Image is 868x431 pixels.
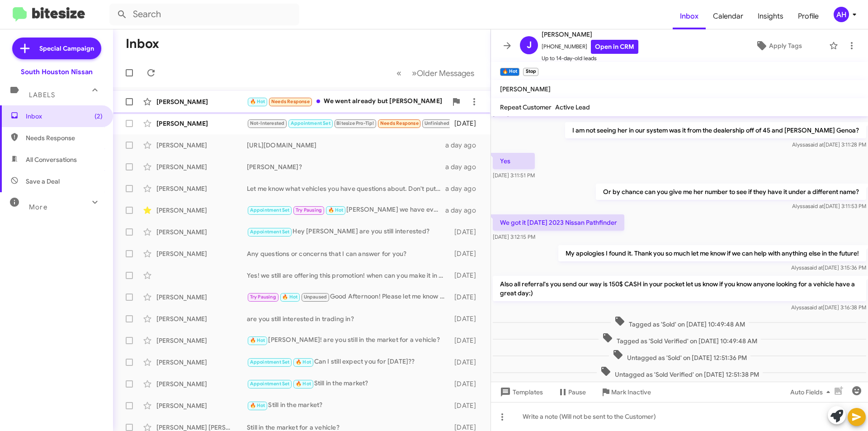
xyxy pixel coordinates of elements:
span: Templates [498,384,543,400]
p: Yes [493,153,535,169]
span: 🔥 Hot [282,294,297,300]
p: We got it [DATE] 2023 Nissan Pathfinder [493,214,624,231]
span: Unpaused [304,294,327,300]
span: Bitesize Pro-Tip! [336,120,374,126]
button: Mark Inactive [593,384,658,400]
span: Alyssa [DATE] 3:16:38 PM [791,304,866,311]
span: [DATE] 3:12:15 PM [493,233,535,240]
span: Repeat Customer [500,103,552,111]
p: Or by chance can you give me her number to see if they have it under a different name? [596,184,866,200]
div: [DATE] [450,314,483,323]
span: 🔥 Hot [296,359,311,365]
span: Profile [791,3,826,29]
div: [PERSON_NAME]! are you still in the market for a vehicle? [247,335,450,346]
div: [PERSON_NAME] [156,293,247,302]
div: South Houston Nissan [21,67,93,76]
div: [PERSON_NAME] [156,227,247,237]
div: [PERSON_NAME] [156,97,247,106]
span: Needs Response [271,99,310,104]
span: Appointment Set [250,229,290,235]
div: [DATE] [450,336,483,345]
span: Unfinished [425,120,449,126]
span: Untagged as 'Sold Verified' on [DATE] 12:51:38 PM [597,366,763,379]
span: 🔥 Hot [328,207,344,213]
span: Alyssa [DATE] 3:15:36 PM [791,264,866,271]
nav: Page navigation example [392,64,480,82]
span: 🔥 Hot [250,403,265,408]
span: Special Campaign [39,44,94,53]
span: Needs Response [26,133,103,142]
span: [DATE] 3:11:51 PM [493,172,535,179]
h1: Inbox [126,37,159,51]
span: said at [807,264,823,271]
span: Alyssa [DATE] 3:11:53 PM [792,203,866,209]
div: Still in the market? [247,400,450,411]
span: [PERSON_NAME] [500,85,551,93]
span: Pause [568,384,586,400]
span: 🔥 Hot [250,337,265,343]
div: [DATE] [450,379,483,388]
div: [PERSON_NAME] [156,401,247,410]
span: Mark Inactive [611,384,651,400]
div: Still in the market? [247,379,450,389]
div: [DATE] [450,293,483,302]
button: Templates [491,384,550,400]
a: Open in CRM [591,40,638,54]
button: Apply Tags [732,38,825,54]
div: Can I still expect you for [DATE]?? [247,357,450,367]
p: I am not seeing her in our system was it from the dealership off of 45 and [PERSON_NAME] Genoa? [565,122,866,138]
div: Good Afternoon! Please let me know if you would be interested in just coming in to see your optio... [247,292,450,302]
div: a day ago [445,206,483,215]
div: [DATE] [450,249,483,258]
span: Try Pausing [250,294,276,300]
div: [PERSON_NAME] [156,358,247,367]
p: My apologies I found it. Thank you so much let me know if we can help with anything else in the f... [558,245,866,261]
a: Special Campaign [12,38,101,59]
div: I was up there [DATE] & already test drove it [247,118,450,128]
span: 🔥 Hot [250,99,265,104]
span: Apply Tags [769,38,802,54]
span: Older Messages [417,68,474,78]
span: Inbox [26,112,103,121]
div: [PERSON_NAME] [156,379,247,388]
button: AH [826,7,858,22]
span: « [396,67,401,79]
div: [PERSON_NAME] [156,184,247,193]
span: More [29,203,47,211]
span: All Conversations [26,155,77,164]
div: [PERSON_NAME] [156,249,247,258]
span: 🔥 Hot [296,381,311,387]
div: [DATE] [450,401,483,410]
div: Any questions or concerns that I can answer for you? [247,249,450,258]
div: Let me know what vehicles you have questions about. Don't put your name or phone number on anythi... [247,184,445,193]
span: (2) [94,112,103,121]
small: Stop [523,68,538,76]
div: Yes! we still are offering this promotion! when can you make it in with a proof of income, reside... [247,271,450,280]
small: 🔥 Hot [500,68,519,76]
span: Appointment Set [250,359,290,365]
div: [PERSON_NAME] we have everything ready to go for you to sign is there a concern holding you back? [247,205,445,215]
span: Try Pausing [296,207,322,213]
div: [DATE] [450,119,483,128]
div: a day ago [445,141,483,150]
div: Hey [PERSON_NAME] are you still interested? [247,227,450,237]
a: Inbox [673,3,706,29]
div: [PERSON_NAME] [156,119,247,128]
div: [DATE] [450,227,483,237]
div: We went already but [PERSON_NAME] [247,96,447,107]
a: Insights [750,3,791,29]
p: Also all referral's you send our way is 150$ CASH in your pocket let us know if you know anyone l... [493,276,866,301]
div: a day ago [445,162,483,171]
button: Previous [391,64,407,82]
div: a day ago [445,184,483,193]
span: [PHONE_NUMBER] [542,40,638,54]
div: are you still interested in trading in? [247,314,450,323]
button: Auto Fields [783,384,841,400]
div: AH [834,7,849,22]
span: Up to 14-day-old leads [542,54,638,63]
div: [DATE] [450,358,483,367]
span: Needs Response [380,120,419,126]
div: [DATE] [450,271,483,280]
